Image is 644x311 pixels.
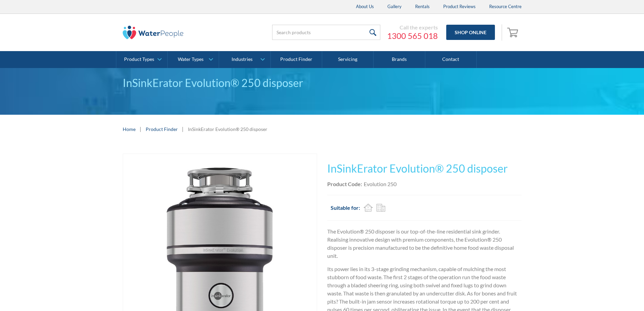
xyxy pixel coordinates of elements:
div: | [139,125,142,133]
div: Product Types [124,57,154,62]
a: Shop Online [446,25,495,40]
img: shopping cart [507,27,520,38]
a: Product Types [116,51,167,68]
strong: Product Code: [327,181,362,187]
div: Industries [232,57,253,62]
div: Water Types [178,57,204,62]
a: Open cart [505,24,522,41]
a: Water Types [168,51,219,68]
h1: InSinkErator Evolution® 250 disposer [327,160,522,177]
a: Product Finder [146,126,178,133]
a: Contact [425,51,477,68]
div: InSinkErator Evolution® 250 disposer [123,75,522,91]
input: Search products [272,25,380,40]
a: Industries [219,51,270,68]
p: The Evolution® 250 disposer is our top-of-the-line residential sink grinder. Realising innovative... [327,227,522,260]
a: Home [123,126,136,133]
div: Evolution 250 [364,180,397,188]
div: Call the experts [387,24,438,31]
a: Brands [374,51,425,68]
a: 1300 565 018 [387,31,438,41]
div: InSinkErator Evolution® 250 disposer [188,126,267,133]
div: | [181,125,185,133]
img: The Water People [123,26,184,39]
a: Product Finder [271,51,322,68]
h2: Suitable for: [331,204,360,212]
a: Servicing [322,51,374,68]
